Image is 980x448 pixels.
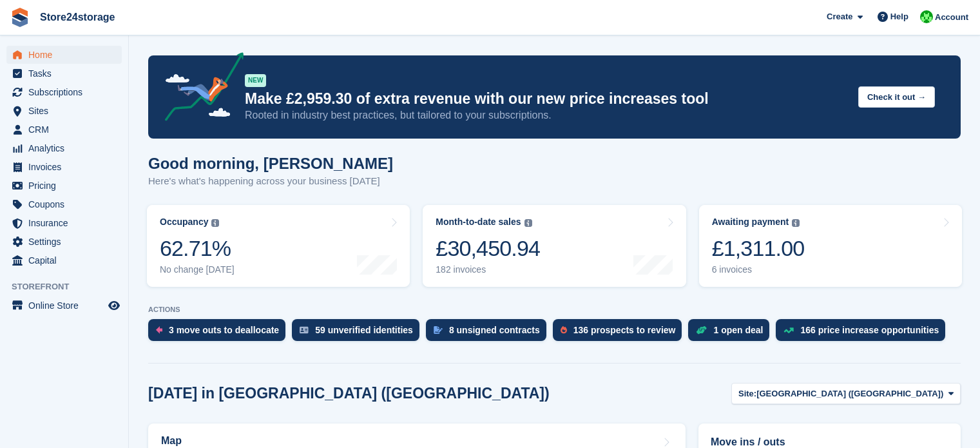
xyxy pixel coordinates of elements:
p: ACTIONS [148,306,961,314]
img: move_outs_to_deallocate_icon-f764333ba52eb49d3ac5e1228854f67142a1ed5810a6f6cc68b1a99e826820c5.svg [156,326,162,334]
div: Month-to-date sales [436,217,521,228]
a: Preview store [106,298,122,313]
a: menu [6,139,122,157]
p: Rooted in industry best practices, but tailored to your subscriptions. [245,108,848,122]
span: [GEOGRAPHIC_DATA] ([GEOGRAPHIC_DATA]) [756,387,943,400]
div: 3 move outs to deallocate [169,325,279,335]
img: Tracy Harper [920,10,933,23]
div: Awaiting payment [712,217,789,228]
span: Subscriptions [28,83,106,101]
img: price-adjustments-announcement-icon-8257ccfd72463d97f412b2fc003d46551f7dbcb40ab6d574587a9cd5c0d94... [154,52,244,126]
a: 1 open deal [688,319,776,347]
a: menu [6,102,122,120]
span: Analytics [28,139,106,157]
span: Pricing [28,177,106,195]
div: £1,311.00 [712,235,805,262]
img: deal-1b604bf984904fb50ccaf53a9ad4b4a5d6e5aea283cecdc64d6e3604feb123c2.svg [696,326,707,335]
span: Coupons [28,195,106,213]
div: 136 prospects to review [573,325,676,335]
div: 166 price increase opportunities [800,325,939,335]
a: menu [6,251,122,269]
span: Help [890,10,908,23]
div: Occupancy [160,217,208,228]
a: 59 unverified identities [292,319,426,347]
a: menu [6,46,122,64]
a: Month-to-date sales £30,450.94 182 invoices [423,205,686,287]
img: verify_identity-adf6edd0f0f0b5bbfe63781bf79b02c33cf7c696d77639b501bdc392416b5a36.svg [300,326,309,334]
p: Here's what's happening across your business [DATE] [148,174,393,189]
span: Sites [28,102,106,120]
a: menu [6,297,122,315]
a: Awaiting payment £1,311.00 6 invoices [699,205,962,287]
button: Site: [GEOGRAPHIC_DATA] ([GEOGRAPHIC_DATA]) [731,383,961,404]
h2: Map [161,435,182,447]
a: menu [6,195,122,213]
span: CRM [28,121,106,139]
a: Store24storage [35,6,120,28]
div: No change [DATE] [160,264,235,275]
a: menu [6,121,122,139]
a: menu [6,177,122,195]
img: icon-info-grey-7440780725fd019a000dd9b08b2336e03edf1995a4989e88bcd33f0948082b44.svg [524,219,532,227]
span: Account [935,11,968,24]
span: Insurance [28,214,106,232]
div: 8 unsigned contracts [449,325,540,335]
img: stora-icon-8386f47178a22dfd0bd8f6a31ec36ba5ce8667c1dd55bd0f319d3a0aa187defe.svg [10,8,30,27]
h1: Good morning, [PERSON_NAME] [148,155,393,172]
button: Check it out → [858,86,935,108]
a: menu [6,64,122,83]
div: NEW [245,74,266,87]
a: menu [6,214,122,232]
a: 8 unsigned contracts [426,319,553,347]
img: icon-info-grey-7440780725fd019a000dd9b08b2336e03edf1995a4989e88bcd33f0948082b44.svg [792,219,800,227]
a: menu [6,158,122,176]
a: 136 prospects to review [553,319,689,347]
a: menu [6,233,122,251]
span: Create [827,10,852,23]
div: 182 invoices [436,264,540,275]
span: Settings [28,233,106,251]
span: Storefront [12,280,128,293]
h2: [DATE] in [GEOGRAPHIC_DATA] ([GEOGRAPHIC_DATA]) [148,385,550,402]
span: Home [28,46,106,64]
div: £30,450.94 [436,235,540,262]
a: menu [6,83,122,101]
div: 1 open deal [713,325,763,335]
a: 3 move outs to deallocate [148,319,292,347]
a: Occupancy 62.71% No change [DATE] [147,205,410,287]
span: Site: [738,387,756,400]
div: 59 unverified identities [315,325,413,335]
span: Invoices [28,158,106,176]
div: 62.71% [160,235,235,262]
img: prospect-51fa495bee0391a8d652442698ab0144808aea92771e9ea1ae160a38d050c398.svg [561,326,567,334]
a: 166 price increase opportunities [776,319,952,347]
span: Capital [28,251,106,269]
img: icon-info-grey-7440780725fd019a000dd9b08b2336e03edf1995a4989e88bcd33f0948082b44.svg [211,219,219,227]
span: Online Store [28,297,106,315]
img: price_increase_opportunities-93ffe204e8149a01c8c9dc8f82e8f89637d9d84a8eef4429ea346261dce0b2c0.svg [783,327,794,333]
span: Tasks [28,64,106,83]
div: 6 invoices [712,264,805,275]
p: Make £2,959.30 of extra revenue with our new price increases tool [245,90,848,108]
img: contract_signature_icon-13c848040528278c33f63329250d36e43548de30e8caae1d1a13099fd9432cc5.svg [434,326,443,334]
